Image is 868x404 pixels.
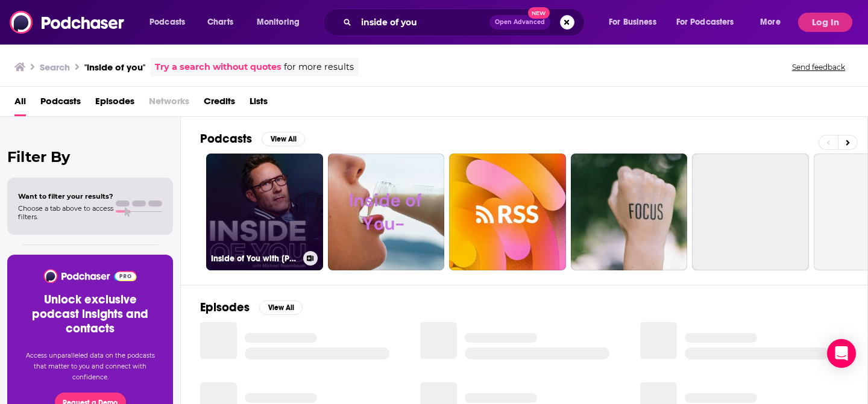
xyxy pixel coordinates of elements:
h3: Search [40,61,70,73]
div: Open Intercom Messenger [827,339,856,368]
span: Choose a tab above to access filters. [18,204,113,221]
span: For Business [609,14,656,31]
div: Search podcasts, credits, & more... [335,8,596,36]
a: Podcasts [40,92,81,116]
button: open menu [600,13,671,32]
span: Open Advanced [495,19,545,25]
button: open menu [668,13,752,32]
a: All [14,92,26,116]
button: Send feedback [788,62,849,72]
span: Networks [149,92,189,116]
button: Log In [798,13,852,32]
button: open menu [248,13,315,32]
h2: Filter By [7,148,173,166]
a: Charts [200,13,241,32]
span: New [528,7,550,19]
span: Podcasts [149,14,185,31]
span: Monitoring [257,14,300,31]
h2: Podcasts [200,131,252,146]
a: Credits [204,92,235,116]
a: Inside of You with [PERSON_NAME] [206,154,323,270]
h3: Unlock exclusive podcast insights and contacts [22,293,159,336]
span: More [760,14,781,31]
img: Podchaser - Follow, Share and Rate Podcasts [10,11,125,34]
button: Open AdvancedNew [489,15,550,30]
a: Episodes [95,92,134,116]
a: PodcastsView All [200,131,305,146]
h3: Inside of You with [PERSON_NAME] [211,253,298,264]
h3: "inside of you" [84,61,145,73]
span: For Podcasters [676,14,734,31]
input: Search podcasts, credits, & more... [356,13,489,32]
button: View All [259,300,303,315]
span: Charts [207,14,233,31]
a: Lists [250,92,268,116]
button: open menu [141,13,201,32]
a: Try a search without quotes [155,60,281,74]
span: for more results [284,60,354,74]
span: Want to filter your results? [18,192,113,200]
p: Access unparalleled data on the podcasts that matter to you and connect with confidence. [22,350,159,383]
img: Podchaser - Follow, Share and Rate Podcasts [43,269,137,283]
button: View All [262,132,305,146]
a: EpisodesView All [200,300,303,315]
button: open menu [752,13,796,32]
h2: Episodes [200,300,250,315]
